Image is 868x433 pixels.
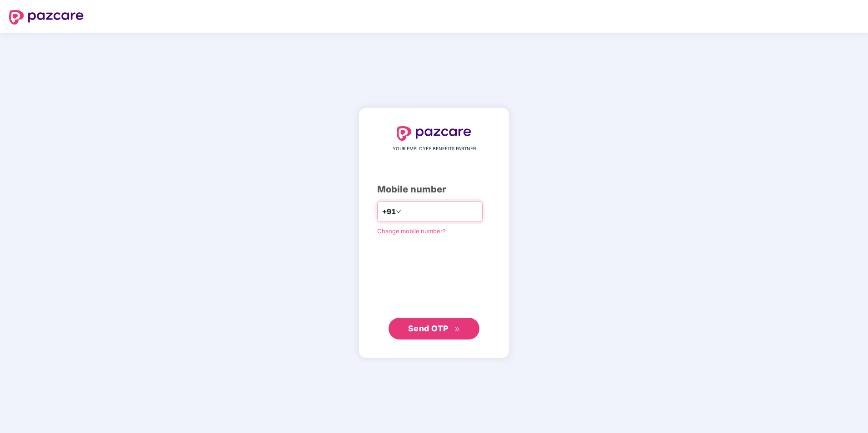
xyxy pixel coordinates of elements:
[393,145,476,153] span: YOUR EMPLOYEE BENEFITS PARTNER
[454,326,460,332] span: double-right
[397,126,471,141] img: logo
[396,209,401,214] span: down
[377,182,491,197] div: Mobile number
[389,318,479,340] button: Send OTPdouble-right
[382,206,396,217] span: +91
[9,10,84,25] img: logo
[377,227,446,235] a: Change mobile number?
[408,324,449,333] span: Send OTP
